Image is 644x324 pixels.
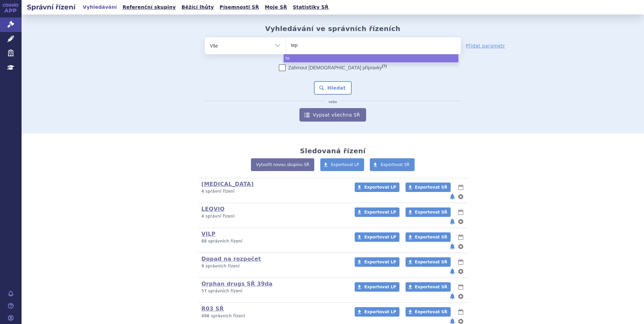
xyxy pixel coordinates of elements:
[314,81,352,95] button: Hledat
[457,233,464,241] button: lhůty
[355,307,399,317] a: Exportovat LP
[364,285,396,289] span: Exportovat LP
[457,283,464,291] button: lhůty
[457,292,464,300] button: nastavení
[279,64,387,71] label: Zahrnout [DEMOGRAPHIC_DATA] přípravky
[415,210,447,215] span: Exportovat SŘ
[355,183,399,192] a: Exportovat LP
[449,292,456,300] button: notifikace
[415,235,447,239] span: Exportovat SŘ
[364,260,396,264] span: Exportovat LP
[415,285,447,289] span: Exportovat SŘ
[201,281,272,287] a: Orphan drugs SŘ 39da
[457,242,464,251] button: nastavení
[201,231,216,237] a: VILP
[320,158,364,171] a: Exportovat LP
[457,308,464,316] button: lhůty
[201,206,225,212] a: LEQVIO
[201,214,346,219] p: 4 správní řízení
[201,305,224,312] a: R03 SŘ
[382,64,387,68] abbr: (?)
[331,162,359,167] span: Exportovat LP
[449,218,456,226] button: notifikace
[415,310,447,314] span: Exportovat SŘ
[457,193,464,201] button: nastavení
[406,183,451,192] a: Exportovat SŘ
[457,218,464,226] button: nastavení
[180,3,216,12] a: Běžící lhůty
[201,181,254,187] a: [MEDICAL_DATA]
[406,282,451,292] a: Exportovat SŘ
[406,307,451,317] a: Exportovat SŘ
[449,193,456,201] button: notifikace
[251,158,314,171] a: Vytvořit novou skupinu SŘ
[355,207,399,217] a: Exportovat LP
[449,242,456,251] button: notifikace
[355,257,399,267] a: Exportovat LP
[22,2,81,12] h2: Správní řízení
[370,158,415,171] a: Exportovat SŘ
[381,162,410,167] span: Exportovat SŘ
[81,3,119,12] a: Vyhledávání
[415,185,447,190] span: Exportovat SŘ
[364,185,396,190] span: Exportovat LP
[201,238,346,244] p: 88 správních řízení
[457,183,464,191] button: lhůty
[364,235,396,239] span: Exportovat LP
[457,267,464,276] button: nastavení
[364,210,396,215] span: Exportovat LP
[457,208,464,216] button: lhůty
[201,256,261,262] a: Dopad na rozpočet
[218,3,261,12] a: Písemnosti SŘ
[291,3,330,12] a: Statistiky SŘ
[263,3,289,12] a: Moje SŘ
[457,258,464,266] button: lhůty
[325,100,341,104] i: nebo
[201,263,346,269] p: 9 správních řízení
[201,288,346,294] p: 57 správních řízení
[299,108,366,122] a: Vypsat všechna SŘ
[355,282,399,292] a: Exportovat LP
[364,310,396,314] span: Exportovat LP
[201,313,346,319] p: 498 správních řízení
[406,207,451,217] a: Exportovat SŘ
[355,232,399,242] a: Exportovat LP
[406,232,451,242] a: Exportovat SŘ
[121,3,178,12] a: Referenční skupiny
[415,260,447,264] span: Exportovat SŘ
[201,189,346,194] p: 4 správní řízení
[466,42,505,49] a: Přidat parametr
[284,54,458,62] li: te
[406,257,451,267] a: Exportovat SŘ
[449,267,456,276] button: notifikace
[300,147,365,155] h2: Sledovaná řízení
[265,25,400,33] h2: Vyhledávání ve správních řízeních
